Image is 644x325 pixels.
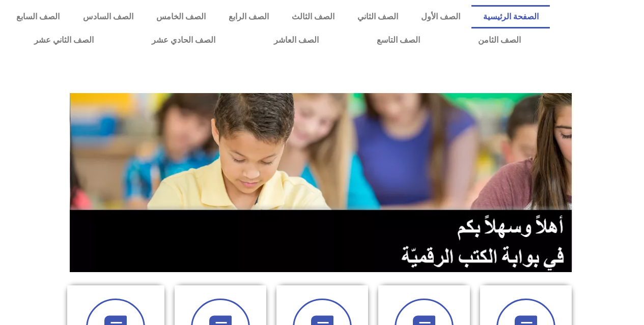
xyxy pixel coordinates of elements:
[123,28,244,52] a: الصف الحادي عشر
[409,5,471,28] a: الصف الأول
[346,5,409,28] a: الصف الثاني
[5,28,123,52] a: الصف الثاني عشر
[471,5,550,28] a: الصفحة الرئيسية
[5,5,71,28] a: الصف السابع
[245,28,348,52] a: الصف العاشر
[280,5,346,28] a: الصف الثالث
[217,5,280,28] a: الصف الرابع
[71,5,145,28] a: الصف السادس
[449,28,550,52] a: الصف الثامن
[145,5,217,28] a: الصف الخامس
[348,28,449,52] a: الصف التاسع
